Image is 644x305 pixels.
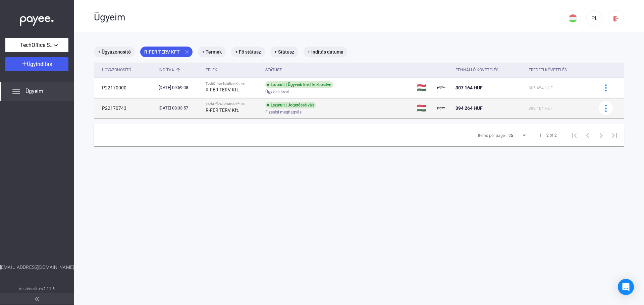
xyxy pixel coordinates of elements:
[437,84,445,92] img: payee-logo
[198,47,226,57] mat-chip: + Termék
[206,107,239,113] strong: R-FER TERV Kft.
[102,66,131,74] div: Ügyazonosító
[5,38,68,52] button: TechOffice Solution Kft.
[414,98,435,118] td: 🇭🇺
[206,82,260,86] div: TechOffice Solution Kft. vs
[265,102,316,108] div: Lezárult | Jogerőssé vált
[569,14,577,22] img: HU
[102,66,153,74] div: Ügyazonosító
[581,129,594,142] button: Previous page
[529,86,553,90] span: 305 454 HUF
[263,63,414,78] th: Státusz
[140,47,193,57] mat-chip: R-FER TERV KFT
[455,105,483,111] span: 394 264 HUF
[159,84,200,91] div: [DATE] 09:59:08
[20,41,54,49] span: TechOffice Solution Kft.
[304,47,347,57] mat-chip: + Indítás dátuma
[455,66,498,74] div: Fennálló követelés
[539,131,557,139] div: 1 – 2 of 2
[594,129,608,142] button: Next page
[27,61,52,67] span: Ügyindítás
[206,102,260,106] div: TechOffice Solution Kft. vs
[529,106,553,111] span: 392 104 HUF
[455,85,483,90] span: 307 164 HUF
[25,87,43,95] span: Ügyeim
[565,10,581,26] button: HU
[159,105,200,111] div: [DATE] 08:33:57
[206,87,239,92] strong: R-FER TERV Kft.
[94,47,135,57] mat-chip: + Ügyazonosító
[529,66,567,74] div: Eredeti követelés
[602,84,609,91] img: more-blue
[12,87,20,95] img: list.svg
[437,104,445,112] img: payee-logo
[20,12,54,26] img: white-payee-white-dot.svg
[265,81,333,88] div: Lezárult | Ügyvédi levél kézbesítve
[265,88,289,96] span: Ügyvédi levél
[270,47,298,57] mat-chip: + Státusz
[618,279,634,295] div: Open Intercom Messenger
[184,49,190,55] mat-icon: close
[94,98,156,118] td: P22170743
[159,66,174,74] div: Indítva
[159,66,200,74] div: Indítva
[41,287,55,291] strong: v2.11.5
[568,129,581,142] button: First page
[608,129,621,142] button: Last page
[612,15,620,22] img: logout-red
[206,66,217,74] div: Felek
[455,66,523,74] div: Fennálló követelés
[608,10,624,26] button: logout-red
[206,66,260,74] div: Felek
[599,101,613,115] button: more-blue
[529,66,590,74] div: Eredeti követelés
[602,105,609,112] img: more-blue
[265,108,302,116] span: Fizetési meghagyás
[508,133,513,138] span: 25
[231,47,265,57] mat-chip: + Fő státusz
[414,78,435,98] td: 🇭🇺
[22,61,27,66] img: plus-white.svg
[5,57,68,71] button: Ügyindítás
[35,297,39,301] img: arrow-double-left-grey.svg
[508,131,527,139] mat-select: Items per page:
[599,81,613,95] button: more-blue
[589,14,600,22] div: PL
[478,132,506,140] div: Items per page:
[586,10,602,26] button: PL
[94,78,156,98] td: P22170000
[94,12,565,23] div: Ügyeim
